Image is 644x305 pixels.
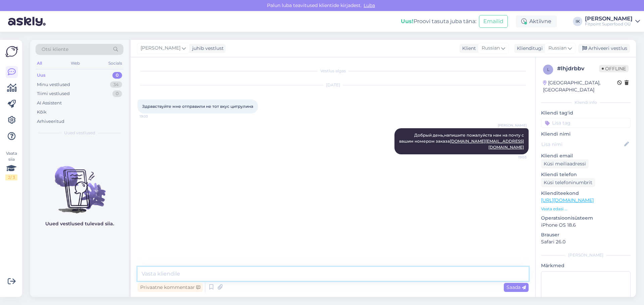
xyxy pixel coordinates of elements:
[599,65,629,72] span: Offline
[557,65,599,73] div: # lhjdrbbv
[107,59,123,68] div: Socials
[5,150,17,180] div: Vaata siia
[541,109,631,117] p: Kliendi tag'id
[5,174,17,180] div: 2 / 3
[541,152,631,159] p: Kliendi email
[36,59,43,68] div: All
[541,178,595,187] div: Küsi telefoninumbrit
[110,81,122,88] div: 34
[401,18,414,24] b: Uus!
[482,45,500,52] span: Russian
[399,133,525,150] span: Добрый день,напишите пожалуйста нам на почту с вашим номером заказа
[541,206,631,212] p: Vaata edasi ...
[112,72,122,79] div: 0
[498,123,527,128] span: [PERSON_NAME]
[30,154,129,214] img: No chats
[45,220,114,227] p: Uued vestlused tulevad siia.
[541,99,631,105] div: Kliendi info
[547,67,549,72] span: l
[506,284,526,290] span: Saada
[112,90,122,97] div: 0
[5,45,18,58] img: Askly Logo
[362,2,377,8] span: Luba
[37,100,62,106] div: AI Assistent
[141,45,180,52] span: [PERSON_NAME]
[541,131,631,138] p: Kliendi nimi
[37,81,70,88] div: Minu vestlused
[37,109,47,116] div: Kõik
[541,231,631,238] p: Brauser
[578,44,630,53] div: Arhiveeri vestlus
[138,82,529,88] div: [DATE]
[541,238,631,245] p: Safari 26.0
[543,79,617,93] div: [GEOGRAPHIC_DATA], [GEOGRAPHIC_DATA]
[514,45,543,52] div: Klienditugi
[541,222,631,229] p: iPhone OS 18.6
[541,262,631,269] p: Märkmed
[190,45,224,52] div: juhib vestlust
[541,171,631,178] p: Kliendi telefon
[541,118,631,128] input: Lisa tag
[501,155,527,160] span: 19:03
[585,16,633,21] div: [PERSON_NAME]
[541,141,623,148] input: Lisa nimi
[541,252,631,258] div: [PERSON_NAME]
[401,17,476,25] div: Proovi tasuta juba täna:
[573,17,582,26] div: IK
[140,114,165,119] span: 19:03
[516,15,557,27] div: Aktiivne
[479,15,508,28] button: Emailid
[142,104,253,109] span: Здравствуйте мне отправили не тот вкус цитрулина
[37,72,46,79] div: Uus
[37,118,64,125] div: Arhiveeritud
[138,283,203,292] div: Privaatne kommentaar
[541,190,631,197] p: Klienditeekond
[42,46,68,53] span: Otsi kliente
[541,215,631,222] p: Operatsioonisüsteem
[548,45,567,52] span: Russian
[585,21,633,27] div: Fitpoint Superfood OÜ
[541,159,589,168] div: Küsi meiliaadressi
[64,130,95,136] span: Uued vestlused
[37,90,70,97] div: Tiimi vestlused
[541,197,594,203] a: [URL][DOMAIN_NAME]
[69,59,81,68] div: Web
[585,16,640,27] a: [PERSON_NAME]Fitpoint Superfood OÜ
[460,45,476,52] div: Klient
[450,139,524,150] a: [DOMAIN_NAME][EMAIL_ADDRESS][DOMAIN_NAME]
[138,68,529,74] div: Vestlus algas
